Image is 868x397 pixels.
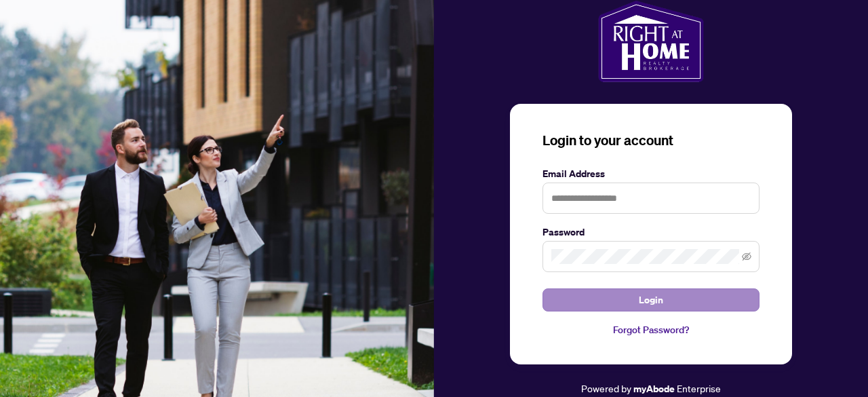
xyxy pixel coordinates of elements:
[542,288,759,311] button: Login
[542,166,759,181] label: Email Address
[542,225,759,240] label: Password
[639,289,663,311] span: Login
[742,252,751,261] span: eye-invisible
[677,382,721,394] span: Enterprise
[581,382,631,394] span: Powered by
[542,131,759,150] h3: Login to your account
[542,322,759,337] a: Forgot Password?
[633,381,675,396] a: myAbode
[598,1,703,82] img: ma-logo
